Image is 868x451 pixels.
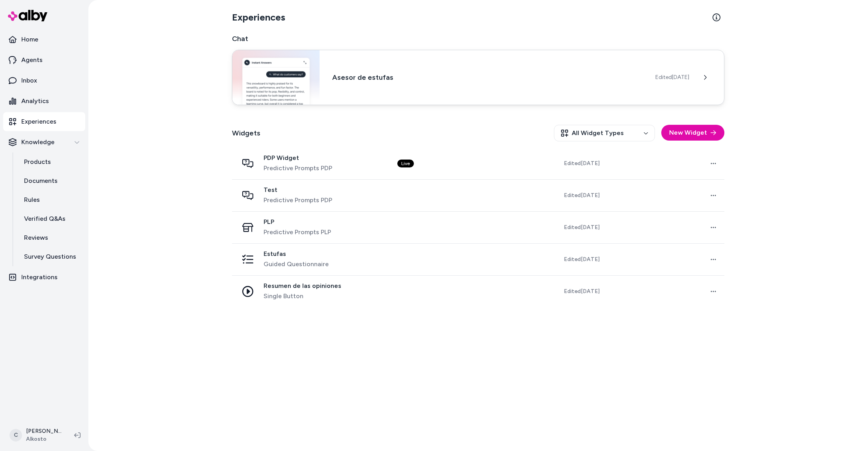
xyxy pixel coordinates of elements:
p: Rules [24,195,40,205]
span: Estufas [264,250,329,258]
a: Survey Questions [16,247,85,266]
span: C [9,429,22,442]
p: Experiences [21,117,56,126]
button: All Widget Types [554,125,655,141]
a: Agents [3,51,85,70]
span: Edited [DATE] [655,73,689,81]
button: Knowledge [3,133,85,152]
p: Documents [24,176,58,186]
p: Home [21,35,38,44]
p: Survey Questions [24,252,76,261]
a: Analytics [3,92,85,111]
span: Edited [DATE] [564,288,600,295]
span: Predictive Prompts PDP [264,195,332,205]
span: Edited [DATE] [564,160,600,167]
p: Inbox [21,76,37,85]
div: Live [397,160,414,167]
p: Analytics [21,96,49,106]
h2: Experiences [232,11,285,24]
span: Alkosto [26,435,62,443]
span: Predictive Prompts PDP [264,163,332,173]
a: Home [3,30,85,49]
a: Verified Q&As [16,209,85,228]
p: Agents [21,55,43,65]
span: PDP Widget [264,154,332,162]
a: Experiences [3,112,85,131]
img: alby Logo [8,10,47,21]
a: Rules [16,190,85,209]
h2: Widgets [232,128,260,139]
span: Predictive Prompts PLP [264,227,331,237]
a: Documents [16,171,85,190]
span: Guided Questionnaire [264,259,329,269]
h2: Chat [232,33,724,44]
button: C[PERSON_NAME]Alkosto [5,423,68,448]
a: Reviews [16,228,85,247]
p: Products [24,157,51,167]
p: Verified Q&As [24,214,65,224]
h3: Asesor de estufas [332,72,643,83]
a: Inbox [3,71,85,90]
p: Knowledge [21,137,54,147]
p: [PERSON_NAME] [26,427,62,435]
img: Chat widget [232,50,320,105]
a: Products [16,152,85,171]
span: Single Button [264,291,341,301]
span: Test [264,186,332,194]
p: Reviews [24,233,48,242]
button: New Widget [661,125,724,141]
span: Edited [DATE] [564,256,600,263]
span: Edited [DATE] [564,192,600,199]
a: Integrations [3,268,85,287]
span: Edited [DATE] [564,224,600,231]
p: Integrations [21,272,58,282]
span: PLP [264,218,331,226]
a: Chat widgetAsesor de estufasEdited[DATE] [232,51,724,106]
span: Resumen de las opiniones [264,282,341,290]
